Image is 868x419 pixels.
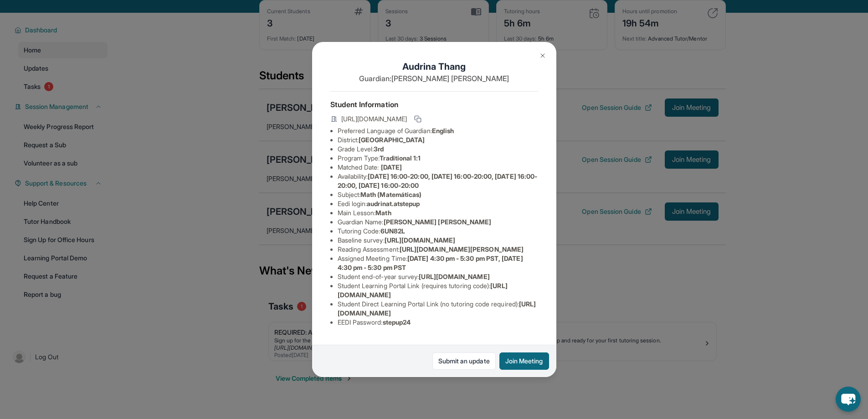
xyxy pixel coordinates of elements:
li: Eedi login : [338,199,538,208]
li: Availability: [338,172,538,190]
span: [GEOGRAPHIC_DATA] [359,136,425,144]
li: Student end-of-year survey : [338,272,538,281]
span: stepup24 [383,318,411,326]
li: Student Learning Portal Link (requires tutoring code) : [338,281,538,300]
span: [DATE] 16:00-20:00, [DATE] 16:00-20:00, [DATE] 16:00-20:00, [DATE] 16:00-20:00 [338,172,538,189]
li: Program Type: [338,154,538,163]
span: [URL][DOMAIN_NAME] [385,236,455,244]
h1: Audrina Thang [330,60,538,73]
img: Close Icon [539,52,546,59]
li: Baseline survey : [338,236,538,245]
span: [URL][DOMAIN_NAME] [419,273,489,280]
button: Join Meeting [499,352,549,370]
li: Guardian Name : [338,217,538,227]
li: Matched Date: [338,163,538,172]
span: Math (Matemáticas) [360,191,421,198]
span: [PERSON_NAME] [PERSON_NAME] [384,218,492,226]
p: Guardian: [PERSON_NAME] [PERSON_NAME] [330,73,538,84]
li: Main Lesson : [338,208,538,217]
span: [DATE] 4:30 pm - 5:30 pm PST, [DATE] 4:30 pm - 5:30 pm PST [338,254,523,271]
span: audrinat.atstepup [367,200,420,207]
span: Traditional 1:1 [380,154,421,162]
li: Grade Level: [338,145,538,154]
li: Preferred Language of Guardian: [338,126,538,135]
span: 3rd [374,145,384,153]
li: District: [338,135,538,145]
span: [URL][DOMAIN_NAME][PERSON_NAME] [400,245,524,253]
button: chat-button [836,387,861,412]
span: [URL][DOMAIN_NAME] [341,114,407,124]
li: Tutoring Code : [338,227,538,236]
li: Assigned Meeting Time : [338,254,538,272]
li: EEDI Password : [338,318,538,327]
span: Math [375,209,391,217]
li: Student Direct Learning Portal Link (no tutoring code required) : [338,300,538,318]
li: Subject : [338,190,538,199]
button: Copy link [412,114,423,124]
a: Submit an update [432,352,496,370]
span: [DATE] [381,163,402,171]
h4: Student Information [330,99,538,110]
span: English [432,127,454,134]
li: Reading Assessment : [338,245,538,254]
span: 6UN82L [380,227,405,235]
